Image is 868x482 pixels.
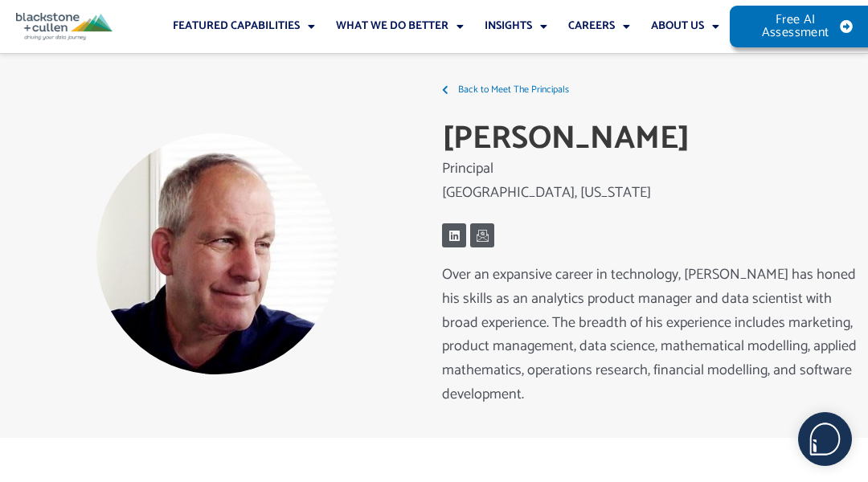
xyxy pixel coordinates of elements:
[96,133,338,374] img: Bruce Brownlee
[762,14,829,39] span: Free AI Assessment
[442,78,860,102] a: Back to Meet The Principals
[442,263,857,406] span: Over an expansive career in technology, [PERSON_NAME] has honed his skills as an analytics produc...
[799,413,851,465] img: users%2F5SSOSaKfQqXq3cFEnIZRYMEs4ra2%2Fmedia%2Fimages%2F-Bulle%20blanche%20sans%20fond%20%2B%20ma...
[442,193,860,194] p: [GEOGRAPHIC_DATA], [US_STATE]
[454,78,569,102] span: Back to Meet The Principals
[442,118,860,160] h2: [PERSON_NAME]
[442,169,860,170] p: Principal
